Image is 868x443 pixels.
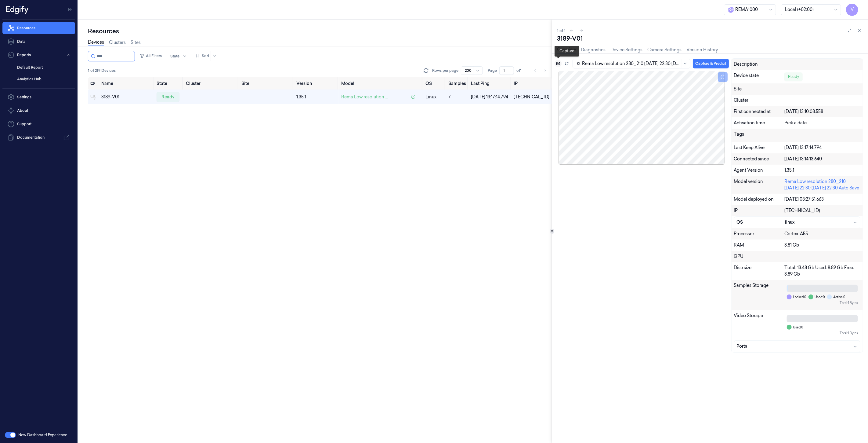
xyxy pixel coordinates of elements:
[734,207,785,214] div: IP
[784,167,860,174] div: 1.35.1
[784,265,860,277] div: Total: 13.48 Gb Used: 8.89 Gb Free: 3.89 Gb
[2,118,75,130] a: Support
[734,131,785,140] div: Tags
[784,156,860,162] div: [DATE] 13:14:13.640
[793,325,803,330] span: Used: 0
[734,86,860,92] div: Site
[734,253,860,260] div: GPU
[2,49,75,61] button: Reports
[12,74,75,84] a: Analytics Hub
[557,28,566,33] span: 1 of 1
[734,265,785,277] div: Disc size
[446,77,468,90] th: Samples
[647,47,682,53] a: Camera Settings
[448,94,466,100] div: 7
[734,282,785,308] div: Samples Storage
[531,66,549,75] nav: pagination
[488,68,497,73] span: Page
[131,39,141,46] a: Sites
[734,120,785,126] div: Activation time
[109,39,126,46] a: Clusters
[784,108,860,115] div: [DATE] 13:10:08.558
[341,94,388,100] span: Rema Low resolution ...
[425,94,443,100] p: linux
[88,27,552,35] div: Resources
[296,94,336,100] div: 1.35.1
[516,68,526,73] span: of 1
[339,77,423,90] th: Model
[784,145,860,151] div: [DATE] 13:17:14.794
[137,51,164,61] button: All Filters
[294,77,339,90] th: Version
[2,22,75,34] a: Resources
[784,231,860,237] div: Cortex-A55
[88,39,104,46] a: Devices
[65,5,75,14] button: Toggle Navigation
[557,46,576,53] a: Overview
[693,59,729,68] button: Capture & Predict
[846,4,858,16] button: V
[734,108,785,115] div: First connected at
[2,131,75,144] a: Documentation
[581,47,606,53] a: Diagnostics
[2,35,75,48] a: Data
[157,92,179,102] div: ready
[99,77,154,90] th: Name
[793,295,806,299] span: Locked: 0
[833,295,845,299] span: Active: 0
[784,242,860,248] div: 3.81 Gb
[784,196,860,203] div: [DATE] 03:27:51.663
[734,313,785,338] div: Video Storage
[183,77,239,90] th: Cluster
[734,341,860,352] button: Ports
[737,343,858,350] div: Ports
[787,331,858,335] div: Total: 1 Bytes
[815,295,825,299] span: Used: 0
[734,167,785,174] div: Agent Version
[557,34,863,43] div: 3189-V01
[101,94,152,100] div: 3189-V01
[432,68,458,73] p: Rows per page
[511,77,552,90] th: IP
[734,217,860,228] button: OSlinux
[686,47,718,53] a: Version History
[734,145,785,151] div: Last Keep Alive
[734,61,785,68] div: Description
[468,77,511,90] th: Last Ping
[734,72,785,81] div: Device state
[737,219,785,225] div: OS
[784,207,860,214] div: [TECHNICAL_ID]
[787,301,858,305] div: Total: 1 Bytes
[734,231,785,237] div: Processor
[154,77,183,90] th: State
[88,68,116,73] span: 1 of 219 Devices
[2,104,75,117] button: About
[734,196,785,203] div: Model deployed on
[423,77,446,90] th: OS
[784,72,803,81] div: Ready
[514,94,549,100] div: [TECHNICAL_ID]
[785,219,858,225] div: linux
[12,62,75,73] a: Default Report
[784,120,807,126] span: Pick a date
[734,156,785,162] div: Connected since
[734,97,860,104] div: Cluster
[2,91,75,103] a: Settings
[784,178,860,191] div: Rema Low resolution 280_210 [DATE] 22:30 [DATE] 22:30 Auto Save
[734,178,785,191] div: Model version
[728,7,734,13] span: R e
[239,77,294,90] th: Site
[471,94,509,100] div: [DATE] 13:17:14.794
[734,242,785,248] div: RAM
[610,47,642,53] a: Device Settings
